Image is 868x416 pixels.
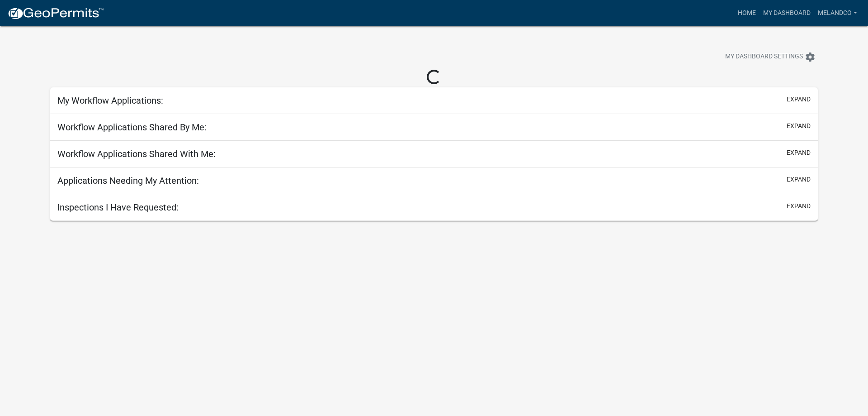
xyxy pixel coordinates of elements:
button: expand [787,121,811,131]
span: My Dashboard Settings [725,52,803,62]
button: expand [787,95,811,104]
h5: My Workflow Applications: [57,95,163,106]
h5: Applications Needing My Attention: [57,175,199,186]
a: MelandCo [814,5,861,22]
button: expand [787,148,811,158]
i: settings [805,52,816,62]
a: Home [734,5,759,22]
h5: Inspections I Have Requested: [57,202,179,213]
a: My Dashboard [759,5,814,22]
button: expand [787,175,811,184]
h5: Workflow Applications Shared By Me: [57,122,207,133]
h5: Workflow Applications Shared With Me: [57,148,216,159]
button: My Dashboard Settingssettings [718,48,823,66]
button: expand [787,201,811,211]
